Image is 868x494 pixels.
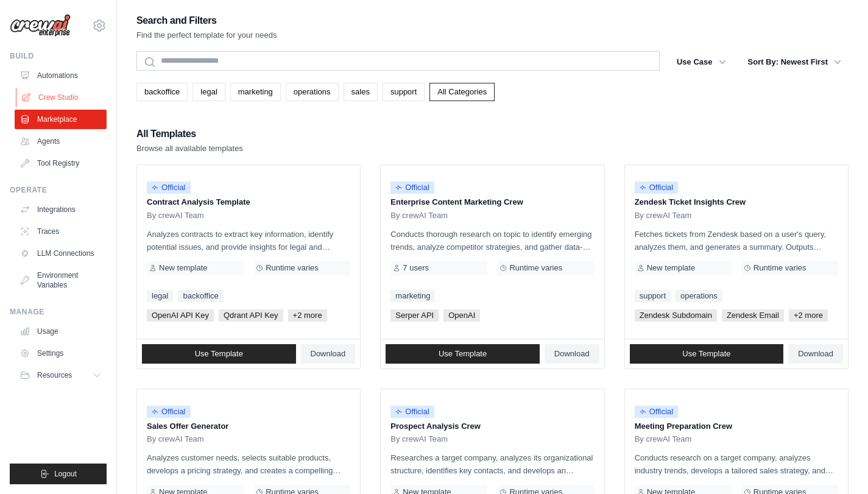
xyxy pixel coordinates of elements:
div: Manage [10,307,107,317]
a: Crew Studio [16,88,108,107]
a: Tool Registry [15,153,107,173]
span: Download [798,349,833,359]
a: Download [788,344,843,364]
span: Runtime varies [753,263,806,273]
span: By crewAI Team [147,211,204,221]
a: sales [344,83,378,101]
span: Qdrant API Key [219,309,283,322]
span: Use Template [682,349,730,359]
a: Use Template [142,344,296,364]
p: Analyzes contracts to extract key information, identify potential issues, and provide insights fo... [147,228,350,253]
div: Operate [10,185,107,195]
a: legal [147,290,173,302]
a: LLM Connections [15,244,107,263]
a: Use Template [630,344,784,364]
a: legal [192,83,225,101]
span: Download [554,349,590,359]
span: Official [635,406,679,418]
a: operations [286,83,339,101]
span: Use Template [439,349,487,359]
a: marketing [230,83,281,101]
span: +2 more [288,309,327,322]
a: support [383,83,425,101]
a: Usage [15,322,107,341]
span: Official [635,182,679,194]
p: Enterprise Content Marketing Crew [390,196,594,208]
p: Prospect Analysis Crew [390,420,594,432]
a: Environment Variables [15,266,107,295]
span: OpenAI API Key [147,309,214,322]
span: Zendesk Email [722,309,784,322]
a: Automations [15,66,107,85]
a: Settings [15,344,107,363]
span: Official [147,406,191,418]
div: Build [10,51,107,61]
p: Analyzes customer needs, selects suitable products, develops a pricing strategy, and creates a co... [147,451,350,477]
span: Use Template [195,349,243,359]
span: New template [159,263,207,273]
span: Resources [37,370,72,380]
span: 7 users [403,263,429,273]
span: By crewAI Team [635,434,692,444]
span: Runtime varies [266,263,319,273]
span: +2 more [789,309,828,322]
span: Download [311,349,346,359]
p: Researches a target company, analyzes its organizational structure, identifies key contacts, and ... [390,451,594,477]
p: Conducts thorough research on topic to identify emerging trends, analyze competitor strategies, a... [390,228,594,253]
span: By crewAI Team [390,434,448,444]
p: Contract Analysis Template [147,196,350,208]
span: By crewAI Team [390,211,448,221]
span: By crewAI Team [147,434,204,444]
p: Zendesk Ticket Insights Crew [635,196,838,208]
span: Zendesk Subdomain [635,309,717,322]
h2: Search and Filters [136,12,277,29]
a: Agents [15,132,107,151]
a: All Categories [429,83,495,101]
a: operations [676,290,722,302]
a: marketing [390,290,435,302]
h2: All Templates [136,125,243,143]
span: New template [647,263,695,273]
p: Browse all available templates [136,143,243,155]
span: Runtime varies [509,263,562,273]
a: backoffice [178,290,223,302]
span: OpenAI [443,309,480,322]
a: Integrations [15,200,107,219]
a: Use Template [386,344,540,364]
button: Use Case [669,51,733,73]
a: Marketplace [15,110,107,129]
a: support [635,290,671,302]
span: Official [147,182,191,194]
p: Meeting Preparation Crew [635,420,838,432]
span: Logout [54,469,77,479]
a: backoffice [136,83,188,101]
p: Sales Offer Generator [147,420,350,432]
a: Download [545,344,599,364]
p: Conducts research on a target company, analyzes industry trends, develops a tailored sales strate... [635,451,838,477]
button: Resources [15,365,107,385]
span: Official [390,406,434,418]
img: Logo [10,14,71,37]
button: Sort By: Newest First [741,51,849,73]
span: Serper API [390,309,439,322]
button: Logout [10,464,107,484]
p: Find the perfect template for your needs [136,29,277,41]
a: Traces [15,222,107,241]
a: Download [301,344,356,364]
span: Official [390,182,434,194]
p: Fetches tickets from Zendesk based on a user's query, analyzes them, and generates a summary. Out... [635,228,838,253]
span: By crewAI Team [635,211,692,221]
